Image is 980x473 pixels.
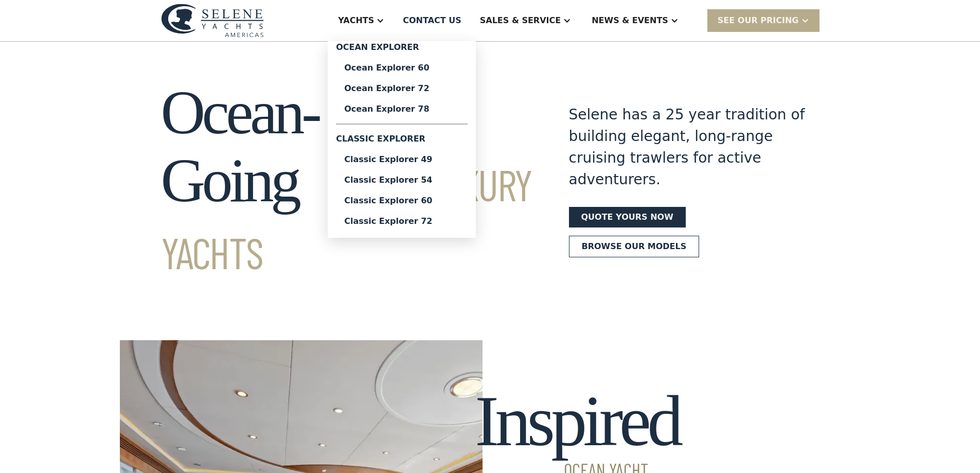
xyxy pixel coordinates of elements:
[336,129,468,149] div: Classic Explorer
[328,41,476,238] nav: Yachts
[480,14,561,27] div: Sales & Service
[569,104,806,190] div: Selene has a 25 year tradition of building elegant, long-range cruising trawlers for active adven...
[569,236,700,257] a: Browse our models
[336,190,468,211] a: Classic Explorer 60
[344,105,459,113] div: Ocean Explorer 78
[336,211,468,232] a: Classic Explorer 72
[718,14,799,27] div: SEE Our Pricing
[344,197,459,205] div: Classic Explorer 60
[338,14,374,27] div: Yachts
[336,58,468,78] a: Ocean Explorer 60
[161,4,264,37] img: logo
[344,84,459,93] div: Ocean Explorer 72
[592,14,668,27] div: News & EVENTS
[336,41,468,58] div: Ocean Explorer
[569,207,686,227] a: Quote yours now
[336,78,468,99] a: Ocean Explorer 72
[403,14,461,27] div: Contact US
[344,217,459,225] div: Classic Explorer 72
[344,176,459,184] div: Classic Explorer 54
[344,64,459,72] div: Ocean Explorer 60
[336,99,468,119] a: Ocean Explorer 78
[336,149,468,170] a: Classic Explorer 49
[344,155,459,164] div: Classic Explorer 49
[336,170,468,190] a: Classic Explorer 54
[707,9,819,31] div: SEE Our Pricing
[161,79,532,283] h1: Ocean-Going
